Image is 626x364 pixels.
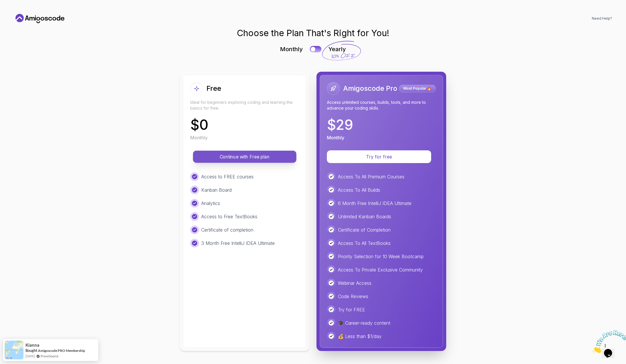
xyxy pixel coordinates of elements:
[193,151,296,163] button: Continue with Free plan
[201,186,232,193] p: Kanban Board
[338,293,368,300] p: Code Reviews
[338,280,371,287] p: Webinar Access
[400,86,435,91] p: Most Popular 🔥
[327,150,431,163] button: Try for free
[343,84,397,93] h2: Amigoscode Pro
[2,2,38,25] img: Chat attention grabber
[327,118,353,132] p: $ 29
[237,28,389,38] h1: Choose the Plan That's Right for You!
[338,319,390,326] p: 🎓 Career-ready content
[2,2,5,7] span: 1
[338,186,380,193] p: Access To All Builds
[201,200,220,207] p: Analytics
[327,134,344,141] p: Monthly
[280,45,303,53] p: Monthly
[327,99,436,111] p: Access unlimited courses, builds, tools, and more to advance your coding skills.
[199,154,290,160] p: Continue with Free plan
[25,348,37,353] span: Bought
[41,354,58,359] a: ProveSource
[338,333,382,340] p: 💰 Less than $1/day
[25,354,35,359] span: [DATE]
[201,213,257,220] p: Access to Free TextBooks
[338,213,391,220] p: Unlimited Kanban Boards
[334,153,424,160] p: Try for free
[38,348,85,353] a: Amigoscode PRO Membership
[590,328,626,355] iframe: chat widget
[338,200,411,207] p: 6 Month Free IntelliJ IDEA Ultimate
[190,118,208,132] p: $ 0
[190,134,208,141] p: Monthly
[592,16,612,21] a: Need Help?
[338,253,424,260] p: Priority Selection for 10 Week Bootcamp
[201,173,254,180] p: Access to FREE courses
[206,84,221,93] h2: Free
[5,341,23,359] img: provesource social proof notification image
[338,306,365,313] p: Try for FREE
[201,240,275,247] p: 3 Month Free IntelliJ IDEA Ultimate
[190,99,299,111] p: Ideal for beginners exploring coding and learning the basics for free.
[14,14,66,23] a: Home link
[338,173,404,180] p: Access To All Premium Courses
[25,343,39,348] span: Kianna
[338,240,391,247] p: Access To All TextBooks
[338,266,423,273] p: Access To Private Exclusive Community
[338,226,391,233] p: Certificate of Completion
[201,226,253,233] p: Certificate of completion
